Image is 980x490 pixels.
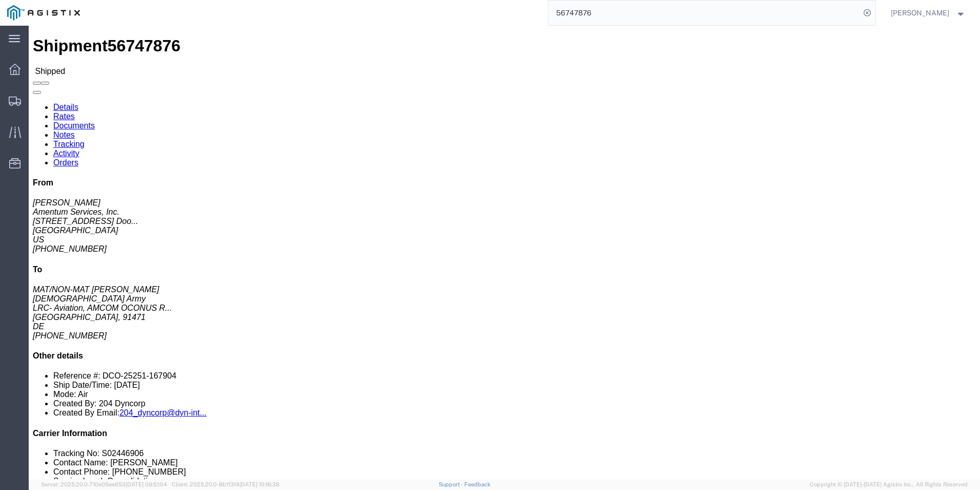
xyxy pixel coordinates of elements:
[126,481,167,487] span: [DATE] 09:51:04
[439,481,464,487] a: Support
[29,26,980,479] iframe: FS Legacy Container
[891,7,949,18] span: Bobby Brinkley
[464,481,491,487] a: Feedback
[41,481,167,487] span: Server: 2025.20.0-710e05ee653
[172,481,279,487] span: Client: 2025.20.0-8b113f4
[810,480,968,489] span: Copyright © [DATE]-[DATE] Agistix Inc., All Rights Reserved
[7,5,80,21] img: logo
[890,7,966,19] button: [PERSON_NAME]
[548,1,860,25] input: Search for shipment number, reference number
[239,481,279,487] span: [DATE] 10:16:38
